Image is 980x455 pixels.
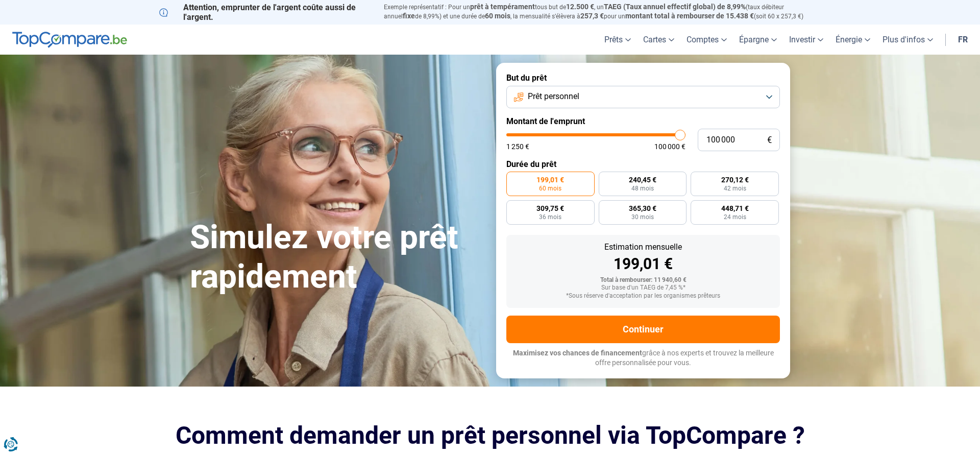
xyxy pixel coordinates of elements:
span: 12.500 € [566,3,594,11]
img: TopCompare [12,32,127,48]
span: 60 mois [539,185,561,191]
p: Exemple représentatif : Pour un tous but de , un (taux débiteur annuel de 8,99%) et une durée de ... [384,3,821,21]
span: prêt à tempérament [470,3,535,11]
span: 270,12 € [721,176,749,183]
label: But du prêt [506,73,780,83]
span: 100 000 € [654,143,685,150]
div: Sur base d'un TAEG de 7,45 %* [514,284,772,292]
a: Énergie [829,25,876,55]
span: 257,3 € [580,12,604,20]
a: fr [952,25,974,55]
p: grâce à nos experts et trouvez la meilleure offre personnalisée pour vous. [506,348,780,368]
div: Estimation mensuelle [514,243,772,251]
span: 42 mois [724,185,746,191]
span: 30 mois [631,214,654,220]
label: Montant de l'emprunt [506,116,780,126]
span: Prêt personnel [528,91,579,102]
a: Cartes [637,25,680,55]
a: Plus d'infos [876,25,939,55]
a: Investir [783,25,829,55]
span: 36 mois [539,214,561,220]
h2: Comment demander un prêt personnel via TopCompare ? [159,421,821,449]
div: Total à rembourser: 11 940,60 € [514,277,772,284]
span: 1 250 € [506,143,529,150]
div: 199,01 € [514,256,772,272]
span: 48 mois [631,185,654,191]
span: 24 mois [724,214,746,220]
span: fixe [403,12,415,20]
span: 309,75 € [536,205,564,212]
a: Épargne [733,25,783,55]
span: 448,71 € [721,205,749,212]
div: *Sous réserve d'acceptation par les organismes prêteurs [514,293,772,300]
span: 240,45 € [629,176,656,183]
a: Prêts [598,25,637,55]
span: Maximisez vos chances de financement [513,349,642,357]
a: Comptes [680,25,733,55]
span: 365,30 € [629,205,656,212]
span: 199,01 € [536,176,564,183]
span: TAEG (Taux annuel effectif global) de 8,99% [604,3,746,11]
button: Continuer [506,316,780,343]
span: 60 mois [485,12,510,20]
p: Attention, emprunter de l'argent coûte aussi de l'argent. [159,3,372,22]
h1: Simulez votre prêt rapidement [190,218,484,297]
button: Prêt personnel [506,86,780,108]
label: Durée du prêt [506,159,780,169]
span: montant total à rembourser de 15.438 € [625,12,754,20]
span: € [767,136,772,145]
